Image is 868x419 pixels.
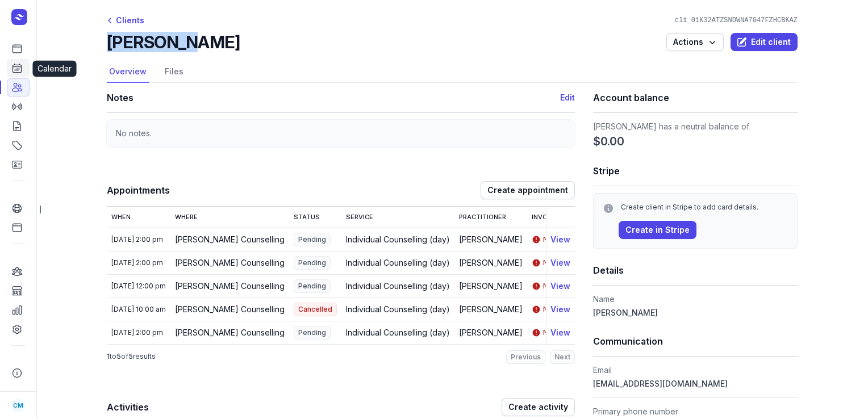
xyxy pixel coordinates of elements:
span: Next [554,353,570,362]
div: [DATE] 10:00 am [111,305,166,314]
span: 5 [128,352,133,361]
span: Pending [294,326,331,340]
span: $0.00 [593,133,624,149]
td: [PERSON_NAME] [454,298,527,321]
th: When [107,207,170,228]
span: No invoice [543,328,579,337]
button: Edit [560,91,575,104]
span: Previous [511,353,541,362]
td: [PERSON_NAME] [454,251,527,274]
td: [PERSON_NAME] [454,228,527,251]
div: [DATE] 2:00 pm [111,258,166,267]
span: [EMAIL_ADDRESS][DOMAIN_NAME] [593,379,728,388]
td: Individual Counselling (day) [341,251,454,274]
span: Cancelled [294,303,337,316]
span: Pending [294,279,331,293]
a: Files [162,61,186,83]
span: [PERSON_NAME] has a neutral balance of [593,121,749,131]
td: Individual Counselling (day) [341,321,454,344]
span: Create appointment [487,183,568,197]
span: CM [13,399,23,412]
div: cli_01K32ATZSNDWNA7G47FZHCBKAZ [670,16,802,25]
th: Practitioner [454,207,527,228]
button: View [550,233,570,246]
a: Overview [107,61,149,83]
td: [PERSON_NAME] Counselling [170,251,289,274]
span: No invoice [543,258,579,267]
div: [DATE] 2:00 pm [111,235,166,244]
dt: Primary phone number [593,405,798,418]
dt: Name [593,292,798,306]
span: Edit client [737,35,791,49]
h1: Appointments [107,182,481,198]
span: Pending [294,256,331,270]
span: 5 [116,352,121,361]
span: No invoice [543,235,579,244]
p: to of results [107,352,156,361]
button: Previous [506,350,545,364]
h1: Details [593,262,798,278]
h1: Activities [107,399,502,415]
td: [PERSON_NAME] Counselling [170,298,289,321]
button: View [550,303,570,316]
th: Invoice [527,207,583,228]
th: Status [289,207,341,228]
span: Pending [294,233,331,246]
button: Create in Stripe [619,221,696,239]
button: Next [550,350,575,364]
td: [PERSON_NAME] [454,321,527,344]
td: [PERSON_NAME] Counselling [170,321,289,344]
span: No invoice [543,305,579,314]
dt: Email [593,363,798,377]
button: Edit client [731,33,798,51]
div: Create client in Stripe to add card details. [621,203,788,212]
span: Create activity [508,400,568,414]
span: Actions [673,35,717,49]
span: No notes. [116,128,152,138]
td: [PERSON_NAME] Counselling [170,228,289,251]
button: Actions [666,33,724,51]
th: Service [341,207,454,228]
td: Individual Counselling (day) [341,274,454,298]
h1: Stripe [593,163,798,179]
button: View [550,326,570,340]
h1: Communication [593,333,798,349]
button: View [550,256,570,270]
td: [PERSON_NAME] Counselling [170,274,289,298]
h1: Account balance [593,90,798,106]
span: No invoice [543,282,579,291]
nav: Tabs [107,61,798,83]
h2: [PERSON_NAME] [107,32,240,52]
td: [PERSON_NAME] [454,274,527,298]
h1: Notes [107,90,560,106]
th: Where [170,207,289,228]
span: Create in Stripe [625,223,690,237]
div: Calendar [33,61,77,77]
div: Clients [107,14,144,27]
td: Individual Counselling (day) [341,298,454,321]
button: View [550,279,570,293]
div: [DATE] 2:00 pm [111,328,166,337]
span: [PERSON_NAME] [593,308,658,317]
span: 1 [107,352,110,361]
td: Individual Counselling (day) [341,228,454,251]
div: [DATE] 12:00 pm [111,282,166,291]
